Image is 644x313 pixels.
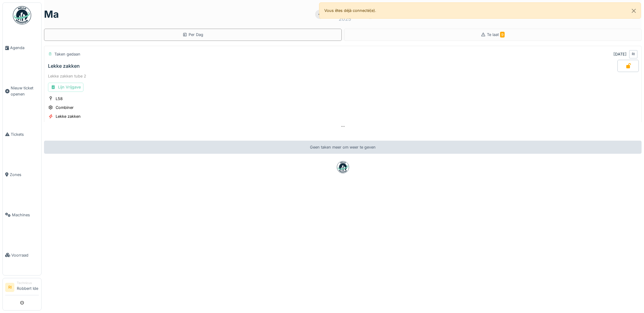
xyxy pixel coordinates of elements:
[13,6,31,24] img: Badge_color-CXgf-gQk.svg
[487,32,505,37] span: Te laat
[3,28,41,68] a: Agenda
[3,68,41,114] a: Nieuw ticket openen
[12,212,39,218] span: Machines
[48,83,83,92] div: Lijn Vrijgave
[56,113,81,119] div: Lekke zakken
[48,63,80,69] div: Lekke zakken
[44,141,642,154] div: Geen taken meer om weer te geven
[500,32,505,38] span: 9
[17,281,39,294] li: Robbert Ide
[56,96,63,102] div: L58
[337,161,349,173] img: badge-BVDL4wpA.svg
[339,15,351,23] div: 2025
[10,172,39,178] span: Zones
[17,281,39,285] div: Technicus
[5,283,14,292] li: RI
[613,51,627,57] div: [DATE]
[10,45,39,51] span: Agenda
[629,50,638,59] div: RI
[5,281,39,295] a: RI TechnicusRobbert Ide
[11,85,39,97] span: Nieuw ticket openen
[11,252,39,258] span: Voorraad
[319,2,641,19] div: Vous êtes déjà connecté(e).
[3,235,41,275] a: Voorraad
[182,32,203,38] div: Per Dag
[44,9,59,20] h1: ma
[3,114,41,154] a: Tickets
[3,195,41,235] a: Machines
[627,3,641,19] button: Close
[3,154,41,195] a: Zones
[54,51,80,57] div: Taken gedaan
[11,131,39,137] span: Tickets
[56,105,74,110] div: Combiner
[48,73,638,79] div: Lekke zakken tube 2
